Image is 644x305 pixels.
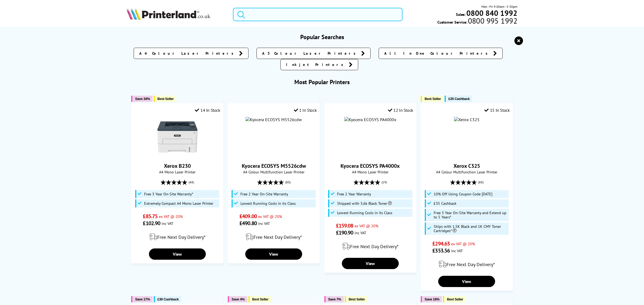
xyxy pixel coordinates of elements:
span: Save 17% [135,297,150,301]
a: Inkjet Printers [280,59,358,70]
span: A3 Colour Laser Printers [262,51,358,56]
span: inc VAT [258,221,270,226]
button: Save 17% [131,296,152,302]
span: inc VAT [451,248,463,253]
a: Xerox B230 [164,162,191,169]
span: £102.90 [143,220,160,227]
div: modal_delivery [424,257,510,272]
img: Printerland Logo [127,8,210,20]
span: Save 7% [328,297,341,301]
div: modal_delivery [231,229,317,244]
a: Kyocera ECOSYS PA4000x [341,162,400,169]
span: Lowest Running Costs in its Class [337,211,392,215]
span: Save 4% [232,297,244,301]
div: 14 In Stock [195,107,220,113]
button: Best Seller [443,296,466,302]
span: inc VAT [162,221,173,226]
img: Xerox B230 [157,117,197,157]
h3: Popular Searches [127,33,517,41]
span: (48) [189,177,194,187]
button: Best Seller [154,96,177,102]
button: Best Seller [248,296,271,302]
span: ex VAT @ 20% [451,241,475,246]
button: Save 16% [421,296,442,302]
span: Best Seller [425,97,441,101]
img: Xerox C325 [454,117,480,122]
a: Printerland Logo [127,8,226,21]
span: Free 2 Year On-Site Warranty [240,192,288,196]
span: £353.56 [432,247,450,254]
button: Best Seller [421,96,444,102]
span: A4 Mono Laser Printer [327,169,413,174]
span: £409.00 [239,213,257,220]
div: 1 In Stock [294,107,317,113]
a: View [245,248,302,260]
span: Customer Service: [437,18,517,25]
span: ex VAT @ 20% [258,214,282,219]
a: Xerox C325 [453,162,480,169]
span: (88) [478,177,484,187]
button: Best Seller [345,296,368,302]
span: ex VAT @ 20% [354,223,378,228]
span: A4 Colour Multifunction Laser Printer [231,169,317,174]
button: £35 Cashback [445,96,472,102]
span: (19) [382,177,387,187]
span: Mon - Fri 9:00am - 5:30pm [481,4,517,9]
span: Free 2 Year Warranty [337,192,371,196]
div: modal_delivery [327,239,413,254]
a: A3 Colour Laser Printers [257,48,371,59]
span: Free 3 Year On-Site Warranty* [144,192,193,196]
span: Inkjet Printers [286,62,346,67]
h3: Most Popular Printers [127,78,517,86]
a: Kyocera ECOSYS M5526cdw [242,162,306,169]
a: View [149,248,206,260]
span: £35 Cashback [434,201,456,206]
span: A4 Colour Laser Printers [139,51,236,56]
img: Kyocera ECOSYS M5526cdw [246,117,302,122]
span: £35 Cashback [448,97,470,101]
button: £30 Cashback [154,296,181,302]
input: Search product [233,8,402,21]
span: A4 Mono Laser Printer [134,169,220,174]
span: (80) [285,177,291,187]
span: Best Seller [252,297,269,301]
a: A4 Colour Laser Printers [134,48,248,59]
span: 0800 995 1992 [467,18,517,23]
span: Extremely Compact A4 Mono Laser Printer [144,201,213,206]
span: A4 Colour Multifunction Laser Printer [424,169,510,174]
a: View [438,276,495,287]
span: Ships with 1.5K Black and 1K CMY Toner Cartridges* [434,224,508,233]
span: Save 34% [135,97,150,101]
button: Save 34% [131,96,152,102]
span: Free 3 Year On-Site Warranty and Extend up to 5 Years* [434,211,508,219]
div: 15 In Stock [484,107,510,113]
span: inc VAT [354,230,366,235]
span: Sales: [456,12,466,17]
span: £85.75 [143,213,158,220]
span: Best Seller [447,297,463,301]
span: Lowest Running Costs in its Class [240,201,296,206]
span: Save 16% [425,297,439,301]
span: Best Seller [158,97,174,101]
img: Kyocera ECOSYS PA4000x [344,117,396,122]
button: Save 4% [228,296,247,302]
span: £159.08 [336,222,353,229]
span: £490.80 [239,220,257,227]
span: £30 Cashback [158,297,179,301]
span: Shipped with 3.6k Black Toner [337,201,392,206]
b: 0800 840 1992 [466,8,517,18]
span: All In One Colour Printers [384,51,491,56]
div: modal_delivery [134,229,220,244]
span: £294.63 [432,240,450,247]
a: View [342,258,399,269]
div: 12 In Stock [388,107,413,113]
button: Save 7% [324,296,344,302]
span: Best Seller [349,297,365,301]
a: All In One Colour Printers [379,48,503,59]
span: £190.90 [336,229,353,236]
span: ex VAT @ 20% [159,214,183,219]
a: Xerox B230 [157,153,197,158]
